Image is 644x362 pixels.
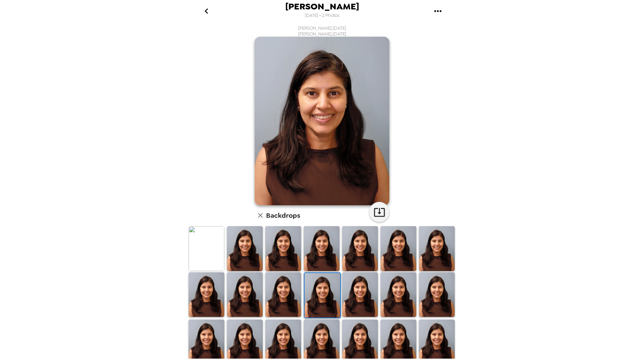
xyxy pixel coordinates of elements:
span: [DATE] • 2 Photos [305,11,340,20]
h6: Backdrops [266,210,300,221]
span: [PERSON_NAME] [285,2,359,11]
img: user [255,37,389,205]
img: Original [189,226,224,271]
span: [PERSON_NAME] , [DATE] [298,31,346,37]
span: [PERSON_NAME] , [DATE] [298,25,346,31]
